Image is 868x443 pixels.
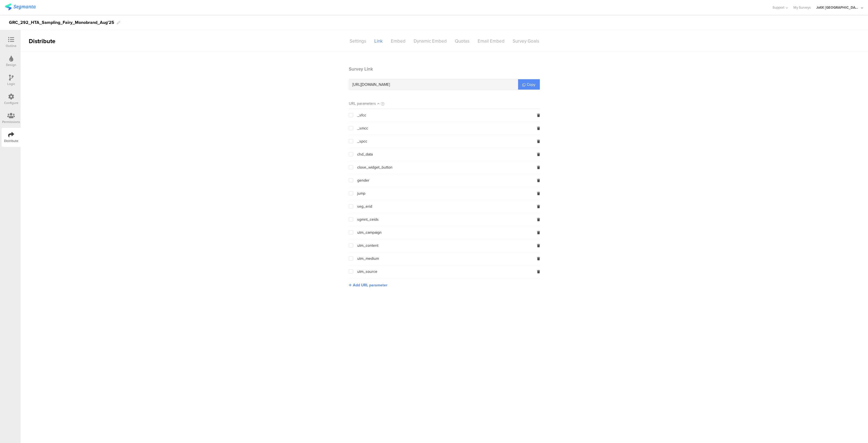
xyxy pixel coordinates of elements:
[357,152,373,157] span: chd_data
[773,5,784,10] span: Support
[357,139,367,144] span: _spcc
[357,243,378,248] span: utm_content
[5,4,36,10] img: segmanta logo
[474,36,509,46] div: Email Embed
[357,230,382,235] span: utm_campaign
[6,62,16,67] div: Design
[4,100,18,105] div: Configure
[410,36,451,46] div: Dynamic Embed
[357,126,368,131] span: _smcc
[4,138,18,143] div: Distribute
[387,36,410,46] div: Embed
[7,81,15,86] div: Logic
[377,102,379,106] i: Sort
[346,36,370,46] div: Settings
[357,165,392,170] span: close_widget_button
[509,36,543,46] div: Survey Goals
[352,82,390,87] span: [URL][DOMAIN_NAME]
[370,36,387,46] div: Link
[357,191,365,196] span: jump
[357,113,366,118] span: _sfcc
[357,217,379,222] span: sgmnt_ceids
[9,18,114,27] div: GRC_292_HTA_Sampling_Fairy_Monobrand_Aug'25
[2,119,20,124] div: Permissions
[349,66,540,72] header: Survey Link
[357,270,377,274] span: utm_source
[357,257,379,261] span: utm_medium
[527,82,535,87] span: Copy
[21,37,83,46] div: Distribute
[451,36,474,46] div: Quotas
[357,178,369,183] span: gender
[353,282,387,288] span: Add URL parameter
[349,282,387,288] button: Add URL parameter
[6,43,17,48] div: Outline
[349,101,376,106] div: URL parameters
[357,204,372,209] span: seg_erid
[816,5,860,10] div: JoltX [GEOGRAPHIC_DATA]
